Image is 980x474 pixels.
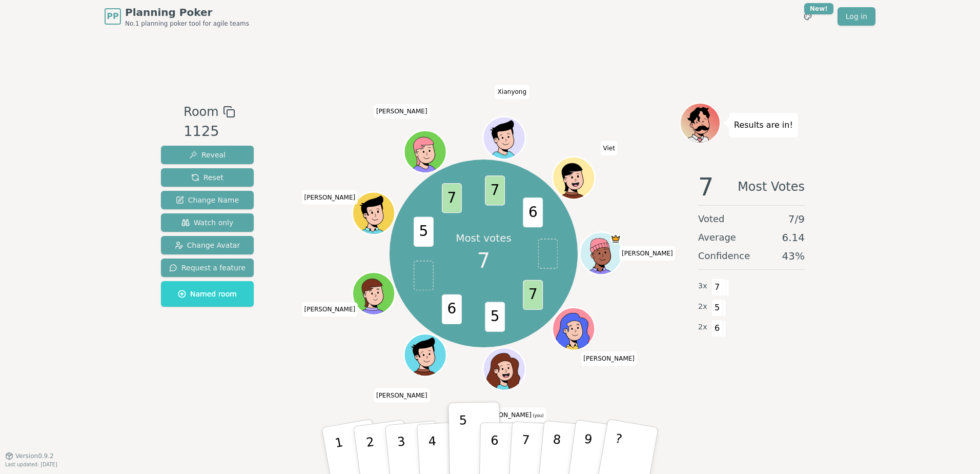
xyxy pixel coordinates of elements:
p: 5 [459,413,468,468]
span: Click to change your name [374,388,430,403]
div: New! [804,3,833,14]
span: Click to change your name [301,190,358,205]
button: Reveal [161,146,254,164]
button: Watch only [161,213,254,232]
p: Results are in! [734,118,793,132]
span: Click to change your name [619,246,676,261]
span: 5 [485,302,505,331]
span: 7 / 9 [788,212,805,226]
span: 6 [442,294,462,324]
div: 1125 [183,121,235,142]
button: Reset [161,168,254,187]
button: Change Avatar [161,236,254,254]
span: 2 x [698,301,707,312]
span: 3 x [698,281,707,292]
button: Request a feature [161,259,254,277]
button: Version0.9.2 [5,452,54,460]
span: Last updated: [DATE] [5,462,57,467]
span: Planning Poker [125,5,249,19]
span: Average [698,230,736,245]
a: Log in [838,7,875,26]
span: Change Name [176,195,239,205]
span: 7 [711,279,723,296]
span: 7 [523,280,543,309]
span: 6 [523,197,543,227]
span: Click to change your name [301,302,358,317]
span: 7 [698,174,714,199]
span: 6 [711,320,723,337]
span: No.1 planning poker tool for agile teams [125,19,249,28]
span: (you) [532,413,544,418]
a: PPPlanning PokerNo.1 planning poker tool for agile teams [105,5,249,28]
span: Click to change your name [601,141,618,155]
span: Request a feature [169,263,246,273]
span: 7 [477,245,490,276]
span: Reveal [189,150,226,160]
span: Reset [191,172,223,183]
span: 5 [711,299,723,317]
span: Naomi is the host [610,233,621,244]
span: 6.14 [782,230,805,245]
button: Click to change your avatar [484,349,524,389]
span: 7 [442,183,462,213]
span: Version 0.9.2 [15,452,54,460]
button: Named room [161,281,254,307]
span: Named room [178,289,237,299]
span: Click to change your name [581,351,637,366]
span: 43 % [782,249,805,263]
span: Most Votes [738,174,805,199]
span: 5 [414,216,434,246]
span: Voted [698,212,725,226]
button: New! [799,7,817,26]
span: 2 x [698,322,707,333]
span: PP [107,10,118,23]
span: Click to change your name [495,85,529,99]
p: Most votes [456,231,512,245]
span: Room [183,103,218,121]
span: Confidence [698,249,750,263]
span: Watch only [181,218,234,228]
span: Click to change your name [478,408,546,422]
span: Click to change your name [374,104,430,118]
button: Change Name [161,191,254,209]
span: Change Avatar [175,240,240,250]
span: 7 [485,175,505,205]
